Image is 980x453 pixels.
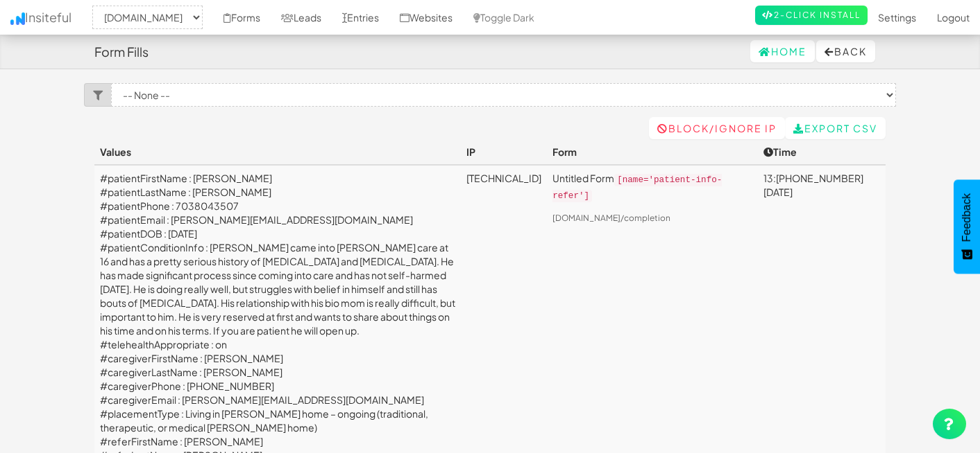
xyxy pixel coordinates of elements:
[94,45,149,59] h4: Form Fills
[10,12,25,25] img: icon.png
[547,139,758,165] th: Form
[785,117,886,139] a: Export CSV
[649,117,785,139] a: Block/Ignore IP
[750,40,815,62] a: Home
[961,193,973,242] span: Feedback
[954,179,980,274] button: Feedback - Show survey
[552,213,670,223] a: [DOMAIN_NAME]/completion
[552,171,752,203] p: Untitled Form
[461,139,547,165] th: IP
[816,40,875,62] button: Back
[758,139,886,165] th: Time
[94,139,461,165] th: Values
[552,174,722,202] code: [name='patient-info-refer']
[755,6,868,25] a: 2-Click Install
[466,172,541,184] a: [TECHNICAL_ID]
